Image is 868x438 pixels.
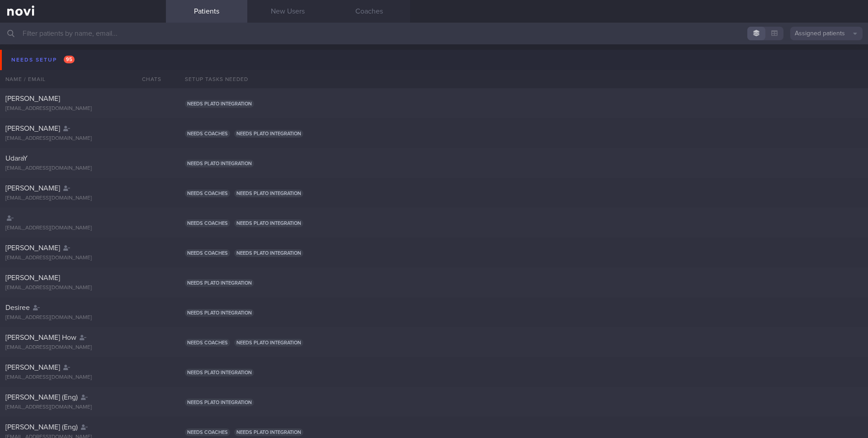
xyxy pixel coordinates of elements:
span: Needs coaches [185,249,230,257]
span: Needs plato integration [234,190,303,197]
div: [EMAIL_ADDRESS][DOMAIN_NAME] [5,135,160,142]
span: [PERSON_NAME] [5,244,60,252]
span: Needs coaches [185,428,230,436]
span: [PERSON_NAME] [5,364,60,371]
div: [EMAIL_ADDRESS][DOMAIN_NAME] [5,314,160,321]
div: Needs setup [9,54,77,66]
div: [EMAIL_ADDRESS][DOMAIN_NAME] [5,165,160,172]
button: Assigned patients [790,27,863,40]
span: [PERSON_NAME] How [5,334,76,341]
span: Needs coaches [185,219,230,227]
span: Needs plato integration [234,219,303,227]
span: Needs plato integration [234,339,303,347]
span: [PERSON_NAME] [5,125,60,132]
span: Needs plato integration [234,130,303,138]
span: [PERSON_NAME] (Eng) [5,394,78,401]
div: [EMAIL_ADDRESS][DOMAIN_NAME] [5,374,160,381]
span: Needs coaches [185,190,230,197]
span: [PERSON_NAME] [5,185,60,192]
div: Setup tasks needed [179,70,868,88]
span: Needs plato integration [234,428,303,436]
div: [EMAIL_ADDRESS][DOMAIN_NAME] [5,195,160,202]
span: 95 [64,56,75,63]
span: Needs plato integration [185,160,254,167]
span: Needs coaches [185,130,230,138]
span: Needs plato integration [234,249,303,257]
div: [EMAIL_ADDRESS][DOMAIN_NAME] [5,285,160,291]
span: Needs plato integration [185,399,254,406]
div: [EMAIL_ADDRESS][DOMAIN_NAME] [5,105,160,112]
span: Needs coaches [185,339,230,347]
span: Desiree [5,304,30,311]
span: [PERSON_NAME] [5,274,60,281]
div: [EMAIL_ADDRESS][DOMAIN_NAME] [5,404,160,411]
div: [EMAIL_ADDRESS][DOMAIN_NAME] [5,255,160,262]
span: [PERSON_NAME] (Eng) [5,424,78,431]
div: [EMAIL_ADDRESS][DOMAIN_NAME] [5,225,160,232]
div: Chats [130,70,166,88]
div: [EMAIL_ADDRESS][DOMAIN_NAME] [5,344,160,351]
span: Needs plato integration [185,309,254,317]
span: [PERSON_NAME] [5,95,60,102]
span: Needs plato integration [185,100,254,108]
span: Needs plato integration [185,279,254,287]
span: UdaraY [5,155,28,162]
span: Needs plato integration [185,369,254,376]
